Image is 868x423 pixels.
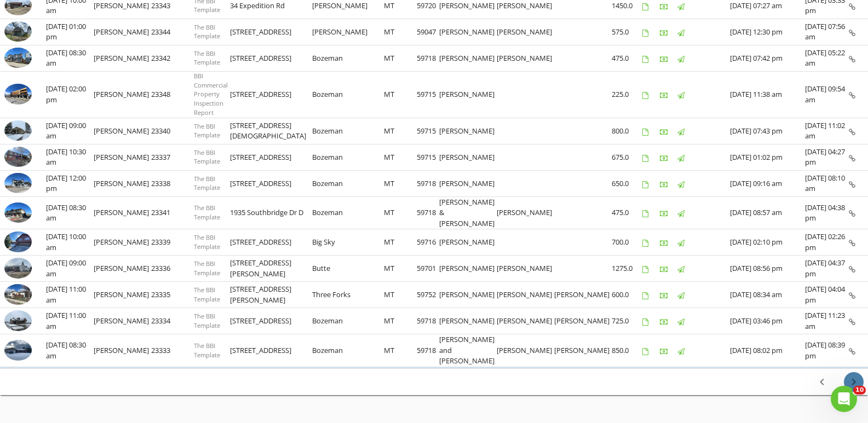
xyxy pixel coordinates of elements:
td: 475.0 [612,196,642,229]
td: [STREET_ADDRESS][DEMOGRAPHIC_DATA] [230,118,312,144]
td: [PERSON_NAME] [497,308,554,334]
td: 475.0 [612,45,642,71]
td: [DATE] 05:22 am [805,45,849,71]
span: The BBI Template [194,175,220,192]
td: [DATE] 04:27 pm [805,144,849,170]
td: [DATE] 09:00 am [46,118,94,144]
td: [PERSON_NAME] [94,196,151,229]
td: MT [384,144,417,170]
td: [DATE] 08:30 am [46,196,94,229]
td: 725.0 [612,308,642,334]
td: [DATE] 08:39 pm [805,334,849,367]
img: 8408374%2Fcover_photos%2FF5pWM1m48QRsZPpbAwZV%2Fsmall.8408374-1743786764722 [4,284,32,305]
span: The BBI Template [194,233,220,251]
td: [PERSON_NAME] [94,45,151,71]
td: [DATE] 02:10 pm [730,229,805,256]
td: 1275.0 [612,256,642,282]
td: [PERSON_NAME] [439,170,497,196]
td: MT [384,196,417,229]
td: 23348 [151,71,194,118]
td: [DATE] 10:00 am [46,229,94,256]
span: The BBI Template [194,286,220,303]
td: 23339 [151,229,194,256]
img: 8461393%2Fcover_photos%2Fpgq0kTKSkBFfWyWjwg4r%2Fsmall.8461393-1744740797866 [4,173,32,194]
td: Bozeman [312,118,384,144]
td: [PERSON_NAME] & [PERSON_NAME] [439,196,497,229]
td: 59718 [417,45,439,71]
td: [STREET_ADDRESS][PERSON_NAME] [230,282,312,308]
img: 8425292%2Fcover_photos%2FGWLp4PPsAwz6QMNi0v9r%2Fsmall.8425292-1744044530830 [4,258,32,279]
td: [PERSON_NAME] [94,19,151,45]
td: [DATE] 04:38 pm [805,196,849,229]
td: [STREET_ADDRESS][PERSON_NAME] [230,256,312,282]
td: MT [384,308,417,334]
td: 59701 [417,256,439,282]
td: 850.0 [612,334,642,367]
td: [PERSON_NAME] [94,229,151,256]
td: [PERSON_NAME] [94,170,151,196]
td: 59718 [417,334,439,367]
img: 8405016%2Fcover_photos%2FEcHePvoWa2meTxXKYszn%2Fsmall.8405016-1743519515163 [4,340,32,361]
td: [PERSON_NAME] [554,282,612,308]
td: [DATE] 12:00 pm [46,170,94,196]
td: [DATE] 04:37 pm [805,256,849,282]
td: [PERSON_NAME] [94,282,151,308]
td: [DATE] 12:30 pm [730,19,805,45]
td: Bozeman [312,308,384,334]
span: The BBI Template [194,259,220,277]
i: chevron_right [847,375,860,389]
td: MT [384,19,417,45]
td: [DATE] 02:26 pm [805,229,849,256]
img: 8468189%2Fcover_photos%2FLnT5hZHJuE5Mm4vuW2kT%2Fsmall.8468189-1744902145747 [4,120,32,141]
td: [PERSON_NAME] [439,256,497,282]
td: 23333 [151,334,194,367]
td: 225.0 [612,71,642,118]
td: [PERSON_NAME] [497,256,554,282]
td: [DATE] 08:30 am [46,334,94,367]
td: Bozeman [312,71,384,118]
img: 8510569%2Fcover_photos%2FObGqyOQhn6nIPpbO8l4C%2Fsmall.8510569-1745333857182 [4,48,32,68]
td: [PERSON_NAME] [439,71,497,118]
td: 59715 [417,118,439,144]
span: The BBI Template [194,49,220,67]
td: [PERSON_NAME] [497,334,554,367]
td: [DATE] 02:00 pm [46,71,94,118]
td: MT [384,282,417,308]
td: Bozeman [312,170,384,196]
td: [PERSON_NAME] [554,334,612,367]
img: 8529359%2Fcover_photos%2FtHxGRCMxAyVhUJMHEWc6%2Fsmall.8529359-1745348259513 [4,21,32,42]
td: [PERSON_NAME] [497,19,554,45]
i: chevron_left [815,375,829,389]
td: [PERSON_NAME] [497,282,554,308]
td: [DATE] 07:42 pm [730,45,805,71]
td: 700.0 [612,229,642,256]
td: [PERSON_NAME] [94,334,151,367]
td: [PERSON_NAME] [439,144,497,170]
td: Butte [312,256,384,282]
img: 8465145%2Fcover_photos%2FhYtbFEuTJa2jjwIOp2Jl%2Fsmall.8465145-1744671365345 [4,231,32,252]
td: MT [384,118,417,144]
td: 23340 [151,118,194,144]
td: Bozeman [312,334,384,367]
td: [PERSON_NAME] [439,282,497,308]
td: 23334 [151,308,194,334]
td: [DATE] 08:57 am [730,196,805,229]
td: [PERSON_NAME] [439,229,497,256]
td: 59718 [417,308,439,334]
td: [DATE] 08:02 pm [730,334,805,367]
span: BBI Commercial Property Inspection Report [194,72,228,117]
td: 59047 [417,19,439,45]
td: 59718 [417,196,439,229]
td: 23342 [151,45,194,71]
td: [PERSON_NAME] [497,196,554,229]
td: 23338 [151,170,194,196]
td: [DATE] 11:38 am [730,71,805,118]
td: [DATE] 04:04 pm [805,282,849,308]
td: 23336 [151,256,194,282]
span: 10 [853,386,866,395]
td: [DATE] 11:02 am [805,118,849,144]
td: [STREET_ADDRESS] [230,71,312,118]
td: 59716 [417,229,439,256]
td: 59715 [417,71,439,118]
td: [DATE] 09:16 am [730,170,805,196]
